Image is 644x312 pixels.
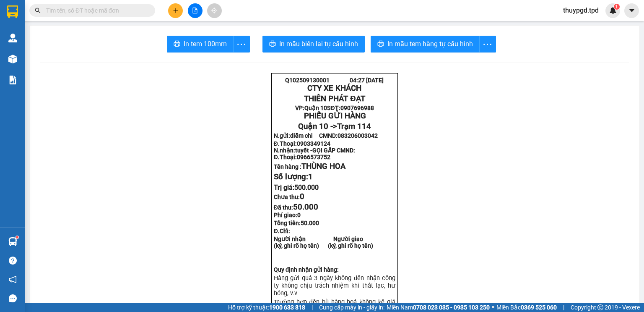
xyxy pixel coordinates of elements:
span: thuypgd.tpd [556,5,605,16]
strong: VP: SĐT: [295,105,374,111]
span: tuyết -GỌI GẤP CMND: [295,147,355,154]
button: printerIn tem 100mm [167,36,234,52]
strong: N.nhận: [274,147,355,154]
img: warehouse-icon [8,237,17,246]
span: 0903349124 [297,140,330,147]
span: Số lượng: [274,172,313,181]
span: Hàng gửi quá 3 ngày không đến nhận công ty không chịu trách nhiệm khi thất lạc, hư hỏn... [274,274,395,297]
strong: Đã thu: [274,204,318,211]
img: warehouse-icon [8,55,17,63]
button: more [479,36,496,52]
span: Miền Bắc [496,303,557,312]
span: | [563,303,564,312]
span: 1 [308,172,313,181]
span: 0966573752 [297,154,330,160]
span: Tổng tiền: [274,220,319,226]
strong: Quy định nhận gửi hàng: [274,266,339,273]
strong: 0708 023 035 - 0935 103 250 [413,304,490,311]
strong: Chưa thu: [274,194,304,200]
span: Trạm 114 [337,122,371,131]
span: more [234,39,249,50]
span: 0 [297,212,301,218]
button: plus [168,3,183,18]
span: plus [173,8,179,13]
span: caret-down [628,7,636,14]
span: 1 [615,4,618,10]
button: printerIn mẫu tem hàng tự cấu hình [371,36,480,52]
span: | [312,303,313,312]
strong: THIÊN PHÁT ĐẠT [304,94,365,103]
span: Đ.Chỉ: [274,228,290,234]
span: Quận 10 -> [298,122,371,131]
span: In mẫu tem hàng tự cấu hình [387,39,473,49]
span: printer [377,40,384,48]
button: more [233,36,250,52]
span: Quận 10 [304,105,327,111]
img: solution-icon [8,76,17,84]
span: 50.000 [301,220,319,226]
button: caret-down [624,3,639,18]
span: search [35,8,41,13]
span: 50.000 [293,202,318,212]
strong: N.gửi: [274,132,378,139]
img: logo-vxr [7,5,18,18]
span: 04:27 [350,77,365,84]
img: icon-new-feature [609,7,617,14]
sup: 1 [614,4,620,10]
sup: 1 [16,236,18,239]
strong: (ký, ghi rõ họ tên) (ký, ghi rõ họ tên) [274,242,373,249]
span: 500.000 [294,184,319,191]
span: Cung cấp máy in - giấy in: [319,303,384,312]
strong: 1900 633 818 [269,304,305,311]
strong: Đ.Thoại: [274,140,330,147]
span: In tem 100mm [184,39,227,49]
span: 083206003042 [338,132,378,139]
input: Tìm tên, số ĐT hoặc mã đơn [46,6,145,15]
span: file-add [192,8,198,13]
span: Miền Nam [387,303,490,312]
span: PHIẾU GỬI HÀNG [304,111,366,121]
span: Trị giá: [274,184,319,191]
span: Hỗ trợ kỹ thuật: [228,303,305,312]
span: [DATE] [366,77,384,84]
span: diễm chi CMND: [290,132,378,139]
button: printerIn mẫu biên lai tự cấu hình [262,36,365,52]
span: printer [174,40,180,48]
strong: Người nhận Người giao [274,236,363,242]
span: question-circle [9,257,17,265]
strong: Phí giao: [274,212,301,218]
span: printer [269,40,276,48]
span: notification [9,275,17,283]
span: THÙNG HOA [301,162,345,171]
strong: Tên hàng : [274,163,345,170]
span: 0907696988 [340,105,374,111]
strong: 0369 525 060 [521,304,557,311]
img: warehouse-icon [8,34,17,42]
strong: Đ.Thoại: [274,154,330,160]
span: In mẫu biên lai tự cấu hình [279,39,358,49]
span: more [480,39,496,50]
button: file-add [188,3,203,18]
span: Q102509130001 [285,77,330,84]
span: aim [211,8,217,13]
button: aim [207,3,222,18]
strong: CTY XE KHÁCH [307,84,361,93]
span: copyright [597,304,603,310]
span: 0 [300,192,304,201]
span: ⚪️ [492,306,494,309]
span: message [9,294,17,302]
